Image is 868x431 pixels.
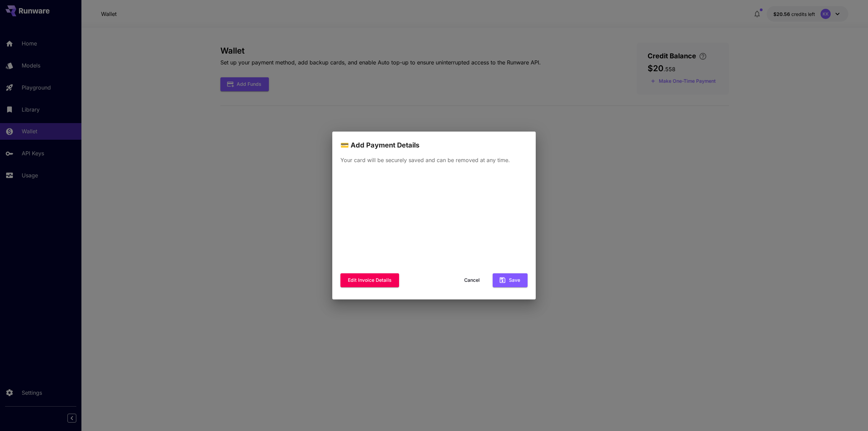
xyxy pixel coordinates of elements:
iframe: Secure payment input frame [339,171,529,269]
button: Save [493,273,528,287]
button: Edit invoice details [340,273,399,287]
h2: 💳 Add Payment Details [332,132,536,151]
p: Your card will be securely saved and can be removed at any time. [340,156,528,164]
button: Cancel [457,273,487,287]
